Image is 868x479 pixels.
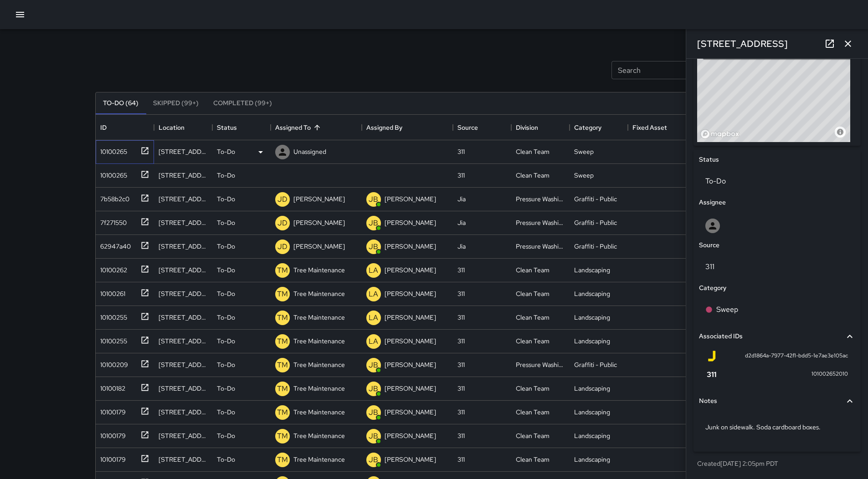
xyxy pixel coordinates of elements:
div: 90 McAllister Street [159,455,208,464]
div: 311 [457,171,465,180]
div: Graffiti - Public [574,360,617,369]
p: [PERSON_NAME] [385,431,436,440]
div: 38 Rose Street [159,313,208,322]
p: To-Do [217,147,235,156]
p: [PERSON_NAME] [293,218,345,227]
div: Clean Team [516,455,550,464]
div: Landscaping [574,289,610,298]
p: To-Do [217,289,235,298]
p: To-Do [217,455,235,464]
div: 10100261 [97,285,125,298]
div: Sweep [574,147,594,156]
div: 311 [457,265,465,275]
p: [PERSON_NAME] [385,218,436,227]
div: 311 [457,360,465,369]
p: TM [277,265,288,276]
p: JB [369,431,378,442]
div: Landscaping [574,265,610,275]
div: 66 Grove Street [159,360,208,369]
div: 1500 Market Street [159,147,208,156]
p: LA [369,312,378,323]
div: ID [96,115,154,140]
div: 10100179 [97,451,126,464]
p: To-Do [217,384,235,393]
p: TM [277,383,288,394]
div: Graffiti - Public [574,242,617,251]
p: JD [277,241,288,252]
p: JD [277,218,288,229]
div: Clean Team [516,171,550,180]
div: Jia [457,242,466,251]
p: [PERSON_NAME] [385,360,436,369]
p: TM [277,336,288,347]
div: Assigned To [275,115,311,140]
div: 1408 Market Street [159,194,208,204]
p: To-Do [217,242,235,251]
p: To-Do [217,336,235,346]
p: To-Do [217,408,235,417]
p: Tree Maintenance [293,360,345,369]
p: Tree Maintenance [293,384,345,393]
div: 311 [457,313,465,322]
p: To-Do [217,431,235,440]
p: Tree Maintenance [293,336,345,346]
p: LA [369,336,378,347]
div: 10100179 [97,404,126,417]
p: JB [369,360,378,371]
p: TM [277,312,288,323]
div: 10100179 [97,428,126,440]
p: To-Do [217,194,235,204]
div: 1515 Market Street [159,431,208,440]
p: JB [369,454,378,465]
p: JB [369,218,378,229]
div: Division [516,115,538,140]
p: LA [369,265,378,276]
div: Location [159,115,185,140]
p: Unassigned [293,147,326,156]
p: [PERSON_NAME] [293,194,345,204]
div: Landscaping [574,431,610,440]
div: 10100265 [97,167,127,180]
div: 98 Franklin Street [159,289,208,298]
div: Landscaping [574,408,610,417]
div: Clean Team [516,384,550,393]
div: Sweep [574,171,594,180]
p: TM [277,407,288,418]
button: Sort [311,121,324,134]
p: Tree Maintenance [293,455,345,464]
p: [PERSON_NAME] [385,455,436,464]
div: Category [574,115,601,140]
div: Clean Team [516,265,550,275]
div: Clean Team [516,431,550,440]
p: [PERSON_NAME] [293,242,345,251]
p: JD [277,194,288,205]
div: Source [453,115,511,140]
div: 311 [457,336,465,346]
div: 170 Fell Street [159,171,208,180]
div: Status [212,115,271,140]
p: JB [369,383,378,394]
p: [PERSON_NAME] [385,265,436,275]
p: [PERSON_NAME] [385,194,436,204]
div: Landscaping [574,384,610,393]
p: To-Do [217,313,235,322]
div: 7b58b2c0 [97,191,129,204]
div: Source [457,115,478,140]
div: 10100255 [97,309,127,322]
div: Landscaping [574,313,610,322]
div: 311 [457,384,465,393]
div: Clean Team [516,408,550,417]
div: 10100209 [97,357,128,369]
p: TM [277,431,288,442]
p: Tree Maintenance [293,265,345,275]
div: Jia [457,194,466,204]
div: Graffiti - Public [574,194,617,204]
p: TM [277,360,288,371]
div: Assigned By [362,115,453,140]
div: Fixed Asset [628,115,686,140]
div: Clean Team [516,313,550,322]
div: 1390 Market Street [159,218,208,227]
div: 311 [457,408,465,417]
div: Landscaping [574,455,610,464]
div: Category [570,115,628,140]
